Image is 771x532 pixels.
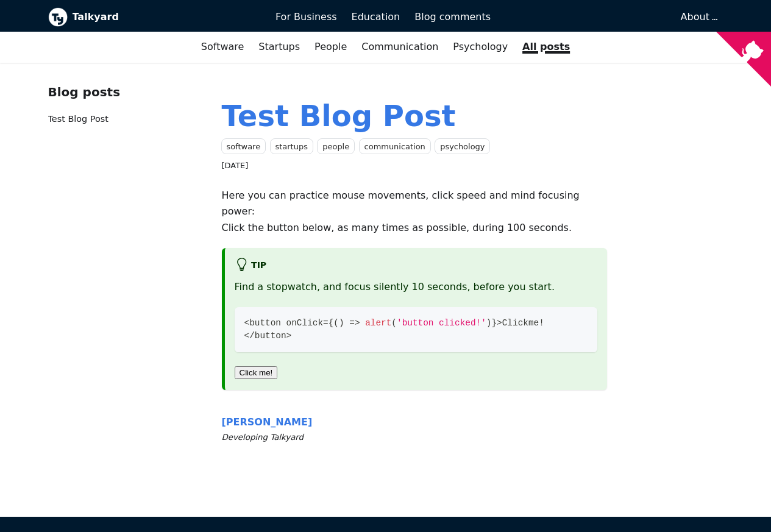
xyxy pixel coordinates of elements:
span: ! [539,318,544,328]
a: All posts [515,37,577,57]
span: ( [391,318,397,328]
span: 'button clicked!' [397,318,486,328]
p: Here you can practice mouse movements, click speed and mind focusing power: Click the button belo... [222,188,608,236]
span: ) [339,318,344,328]
p: Find a stopwatch, and focus silently 10 seconds, before you start. [235,279,598,295]
nav: Blog recent posts navigation [48,82,202,137]
a: People [307,37,354,57]
span: / [249,331,255,341]
span: { [329,318,334,328]
span: ) [486,318,492,328]
span: > [497,318,502,328]
span: < [244,331,250,341]
a: Communication [354,37,446,57]
span: } [491,318,497,328]
a: Education [344,7,408,27]
span: me [528,318,539,328]
a: startups [270,138,313,155]
a: people [317,138,355,155]
small: Developing Talkyard [222,431,608,444]
a: Test Blog Post [222,99,456,133]
button: Click me! [235,366,278,379]
span: Education [352,11,400,23]
span: ( [333,318,339,328]
a: Talkyard logoTalkyard [48,7,258,27]
a: Software [194,37,252,57]
span: = [323,318,329,328]
a: Test Blog Post [48,114,108,124]
h5: tip [235,258,598,274]
a: software [221,138,266,155]
img: Talkyard logo [48,7,68,27]
span: button [255,331,286,341]
a: Startups [251,37,307,57]
a: For Business [268,7,344,27]
span: [PERSON_NAME] [222,416,313,428]
time: [DATE] [222,161,249,170]
span: < [244,318,250,328]
a: Blog comments [407,7,498,27]
span: Blog comments [414,11,491,23]
span: alert [365,318,391,328]
a: psychology [435,138,490,155]
a: Psychology [446,37,515,57]
span: => [349,318,360,328]
div: Blog posts [48,82,202,102]
a: About [681,11,716,23]
span: For Business [275,11,337,23]
span: button onClick [249,318,323,328]
b: Talkyard [73,9,258,25]
a: communication [359,138,431,155]
span: Click [502,318,528,328]
span: > [286,331,292,341]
